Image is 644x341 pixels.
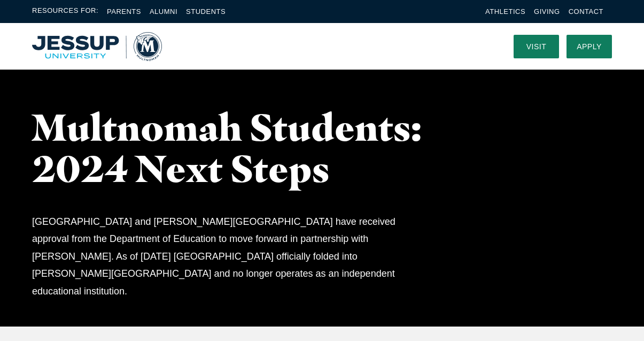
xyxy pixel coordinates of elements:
a: Athletics [485,7,525,16]
a: Giving [534,7,560,16]
a: Students [186,7,226,16]
h1: Multnomah Students: 2024 Next Steps [32,107,435,189]
a: Parents [107,7,141,16]
a: Visit [514,35,559,58]
a: Contact [569,7,603,16]
a: Alumni [150,7,177,16]
span: Resources For: [32,5,98,18]
a: Apply [567,35,612,58]
a: Home [32,32,162,61]
p: [GEOGRAPHIC_DATA] and [PERSON_NAME][GEOGRAPHIC_DATA] have received approval from the Department o... [32,213,418,300]
img: Multnomah University Logo [32,32,162,61]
